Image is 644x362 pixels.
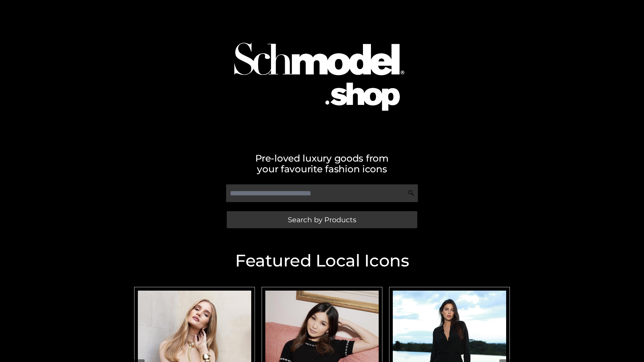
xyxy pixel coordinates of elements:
img: Search Icon [408,190,415,196]
h2: Pre-loved luxury goods from your favourite fashion icons [131,153,513,174]
h2: Featured Local Icons​ [131,252,513,269]
a: Search by Products [227,211,417,228]
span: Search by Products [288,216,356,223]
